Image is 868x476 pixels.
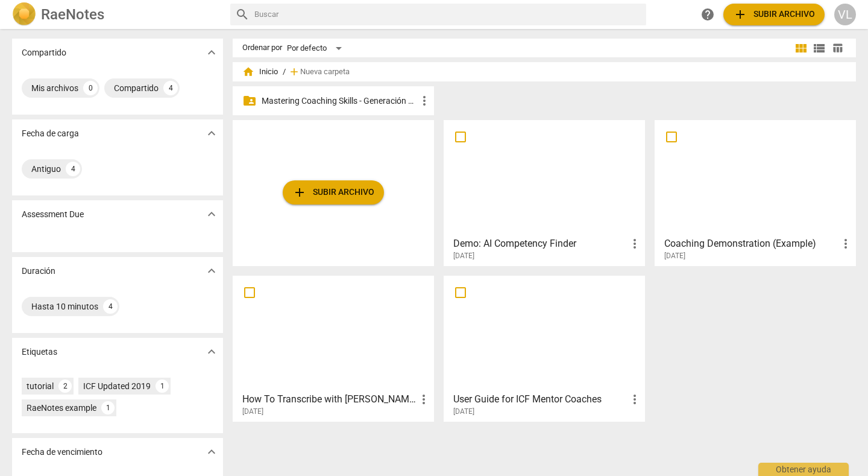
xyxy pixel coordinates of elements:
[733,7,815,22] span: Subir archivo
[27,402,96,414] div: RaeNotes example
[242,43,282,52] div: Ordenar por
[292,185,307,200] span: add
[453,236,627,251] h3: Demo: AI Competency Finder
[794,41,808,56] span: view_module
[58,379,72,393] div: 2
[254,5,641,24] input: Buscar
[66,162,80,176] div: 4
[288,66,300,78] span: add
[262,95,417,107] p: Mastering Coaching Skills - Generación 32
[204,45,219,60] span: expand_more
[453,392,627,407] h3: User Guide for ICF Mentor Coaches
[287,39,346,58] div: Por defecto
[812,41,826,56] span: view_list
[31,300,98,313] div: Hasta 10 minutos
[237,280,430,416] a: How To Transcribe with [PERSON_NAME][DATE]
[203,262,221,280] button: Mostrar más
[834,4,856,25] button: VL
[204,445,219,459] span: expand_more
[283,68,286,77] span: /
[448,280,641,416] a: User Guide for ICF Mentor Coaches[DATE]
[203,43,221,62] button: Mostrar más
[83,81,98,95] div: 0
[723,4,825,25] button: Subir
[838,236,853,251] span: more_vert
[12,2,36,27] img: Logo
[27,380,54,392] div: tutorial
[283,180,384,205] button: Subir
[203,124,221,142] button: Mostrar más
[204,344,219,359] span: expand_more
[203,443,221,461] button: Mostrar más
[83,380,151,392] div: ICF Updated 2019
[22,265,55,278] p: Duración
[733,7,747,22] span: add
[242,66,254,78] span: home
[242,94,257,108] span: folder_shared
[828,39,846,57] button: Tabla
[242,392,417,407] h3: How To Transcribe with RaeNotes
[300,68,350,77] span: Nueva carpeta
[163,81,178,95] div: 4
[101,401,115,414] div: 1
[664,251,685,261] span: [DATE]
[235,7,250,22] span: search
[242,407,263,417] span: [DATE]
[156,379,169,393] div: 1
[204,126,219,141] span: expand_more
[832,42,843,54] span: table_chart
[417,392,431,407] span: more_vert
[103,299,118,314] div: 4
[810,39,828,57] button: Lista
[292,185,374,200] span: Subir archivo
[203,343,221,361] button: Mostrar más
[22,208,84,221] p: Assessment Due
[22,46,66,59] p: Compartido
[758,463,849,476] div: Obtener ayuda
[114,82,159,94] div: Compartido
[700,7,715,22] span: help
[417,94,432,108] span: more_vert
[22,127,79,140] p: Fecha de carga
[448,124,641,261] a: Demo: AI Competency Finder[DATE]
[792,39,810,57] button: Cuadrícula
[22,446,102,459] p: Fecha de vencimiento
[697,4,719,25] a: Obtener ayuda
[12,2,221,27] a: LogoRaeNotes
[664,236,838,251] h3: Coaching Demonstration (Example)
[627,392,642,407] span: more_vert
[41,6,104,23] h2: RaeNotes
[204,207,219,221] span: expand_more
[31,163,61,175] div: Antiguo
[31,82,78,94] div: Mis archivos
[22,346,57,358] p: Etiquetas
[204,264,219,278] span: expand_more
[242,66,278,78] span: Inicio
[453,251,474,261] span: [DATE]
[627,236,642,251] span: more_vert
[203,205,221,223] button: Mostrar más
[659,124,852,261] a: Coaching Demonstration (Example)[DATE]
[453,407,474,417] span: [DATE]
